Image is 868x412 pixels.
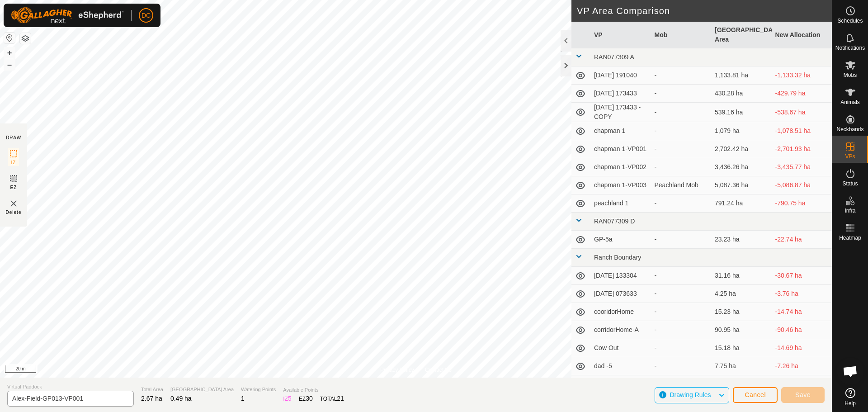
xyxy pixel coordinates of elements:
[320,394,344,403] div: TOTAL
[711,194,772,213] td: 791.24 ha
[711,66,772,85] td: 1,133.81 ha
[711,285,772,303] td: 4.25 ha
[837,18,863,24] span: Schedules
[772,321,832,339] td: -90.46 ha
[241,395,245,402] span: 1
[11,159,16,166] span: IZ
[4,33,15,43] button: Reset Map
[590,158,651,176] td: chapman 1-VP002
[306,395,313,402] span: 30
[840,99,860,105] span: Animals
[425,366,452,374] a: Contact Us
[711,22,772,48] th: [GEOGRAPHIC_DATA] Area
[772,231,832,249] td: -22.74 ha
[283,386,344,394] span: Available Points
[11,7,124,24] img: Gallagher Logo
[836,127,863,132] span: Neckbands
[655,289,708,298] div: -
[781,387,825,403] button: Save
[142,11,151,20] span: DC
[772,66,832,85] td: -1,133.32 ha
[590,357,651,375] td: dad -5
[590,267,651,285] td: [DATE] 133304
[772,375,832,393] td: -12.89 ha
[772,194,832,213] td: -790.75 ha
[655,343,708,353] div: -
[594,53,634,61] span: RAN077309 A
[772,85,832,103] td: -429.79 ha
[655,89,708,98] div: -
[590,122,651,140] td: chapman 1
[772,140,832,158] td: -2,701.93 ha
[4,47,15,58] button: +
[590,22,651,48] th: VP
[772,339,832,357] td: -14.69 ha
[655,307,708,317] div: -
[711,176,772,194] td: 5,087.36 ha
[844,72,857,78] span: Mobs
[4,59,15,70] button: –
[170,386,234,393] span: [GEOGRAPHIC_DATA] Area
[655,126,708,136] div: -
[711,267,772,285] td: 31.16 ha
[590,339,651,357] td: Cow Out
[141,395,162,402] span: 2.67 ha
[170,395,192,402] span: 0.49 ha
[772,103,832,122] td: -538.67 ha
[380,366,414,374] a: Privacy Policy
[283,394,291,403] div: IZ
[655,325,708,335] div: -
[590,321,651,339] td: corridorHome-A
[590,176,651,194] td: chapman 1-VP003
[711,103,772,122] td: 539.16 ha
[590,194,651,213] td: peachland 1
[711,231,772,249] td: 23.23 ha
[655,71,708,80] div: -
[772,303,832,321] td: -14.74 ha
[594,254,641,261] span: Ranch Boundary
[590,375,651,393] td: dad-6
[711,339,772,357] td: 15.18 ha
[590,140,651,158] td: chapman 1-VP001
[711,140,772,158] td: 2,702.42 ha
[594,218,635,225] span: RAN077309 D
[842,181,858,186] span: Status
[772,357,832,375] td: -7.26 ha
[772,122,832,140] td: -1,078.51 ha
[835,45,865,51] span: Notifications
[772,267,832,285] td: -30.67 ha
[711,303,772,321] td: 15.23 ha
[711,85,772,103] td: 430.28 ha
[711,375,772,393] td: 13.38 ha
[655,144,708,154] div: -
[655,361,708,371] div: -
[772,158,832,176] td: -3,435.77 ha
[6,134,21,141] div: DRAW
[288,395,292,402] span: 5
[655,108,708,117] div: -
[655,271,708,280] div: -
[337,395,344,402] span: 21
[844,401,856,406] span: Help
[837,358,864,385] div: Open chat
[7,383,134,391] span: Virtual Paddock
[839,235,861,241] span: Heatmap
[711,122,772,140] td: 1,079 ha
[832,384,868,410] a: Help
[20,33,31,44] button: Map Layers
[141,386,163,393] span: Total Area
[772,22,832,48] th: New Allocation
[590,303,651,321] td: cooridorHome
[299,394,313,403] div: EZ
[845,154,855,159] span: VPs
[711,158,772,176] td: 3,436.26 ha
[590,103,651,122] td: [DATE] 173433 - COPY
[745,391,766,398] span: Cancel
[577,5,832,16] h2: VP Area Comparison
[711,357,772,375] td: 7.75 ha
[590,85,651,103] td: [DATE] 173433
[590,231,651,249] td: GP-5a
[241,386,276,393] span: Watering Points
[772,285,832,303] td: -3.76 ha
[733,387,778,403] button: Cancel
